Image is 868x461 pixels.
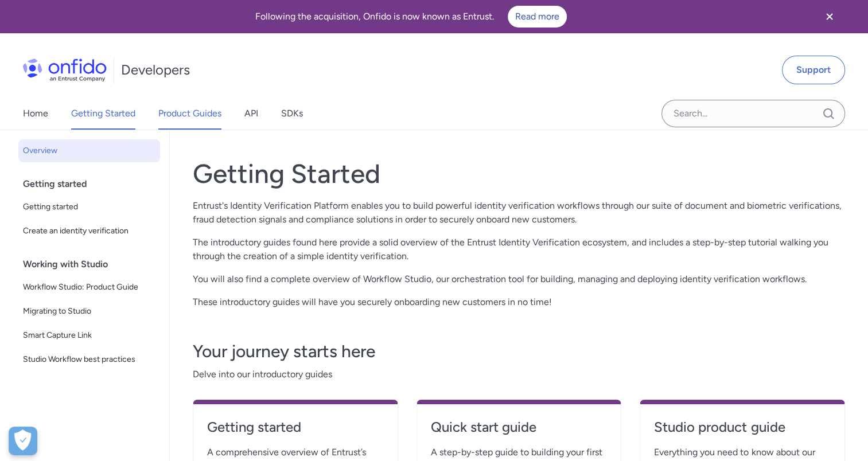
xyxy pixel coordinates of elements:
[18,139,160,162] a: Overview
[193,368,845,381] span: Delve into our introductory guides
[18,220,160,243] a: Create an identity verification
[18,196,160,218] a: Getting started
[23,224,155,238] span: Create an identity verification
[193,199,845,226] p: Entrust's Identity Verification Platform enables you to build powerful identity verification work...
[431,418,608,446] a: Quick start guide
[661,100,845,127] input: Onfido search input field
[18,324,160,347] a: Smart Capture Link
[14,6,808,28] div: Following the acquisition, Onfido is now known as Entrust.
[18,348,160,371] a: Studio Workflow best practices
[207,418,384,436] h4: Getting started
[654,418,831,446] a: Studio product guide
[23,58,107,81] img: Onfido Logo
[23,353,155,366] span: Studio Workflow best practices
[18,300,160,323] a: Migrating to Studio
[23,173,165,196] div: Getting started
[23,280,155,294] span: Workflow Studio: Product Guide
[121,61,190,79] h1: Developers
[244,97,258,130] a: API
[9,427,37,455] button: Open Preferences
[207,418,384,446] a: Getting started
[23,329,155,342] span: Smart Capture Link
[193,295,845,309] p: These introductory guides will have you securely onboarding new customers in no time!
[23,97,48,130] a: Home
[158,97,221,130] a: Product Guides
[193,158,845,190] h1: Getting Started
[193,340,845,363] h3: Your journey starts here
[23,253,165,276] div: Working with Studio
[193,236,845,263] p: The introductory guides found here provide a solid overview of the Entrust Identity Verification ...
[71,97,135,130] a: Getting Started
[654,418,831,436] h4: Studio product guide
[823,10,836,24] svg: Close banner
[431,418,608,436] h4: Quick start guide
[23,200,155,214] span: Getting started
[18,276,160,299] a: Workflow Studio: Product Guide
[23,304,155,318] span: Migrating to Studio
[508,6,567,28] a: Read more
[281,97,303,130] a: SDKs
[193,272,845,286] p: You will also find a complete overview of Workflow Studio, our orchestration tool for building, m...
[23,144,155,158] span: Overview
[782,56,845,84] a: Support
[808,2,851,31] button: Close banner
[9,427,37,455] div: Cookie Preferences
